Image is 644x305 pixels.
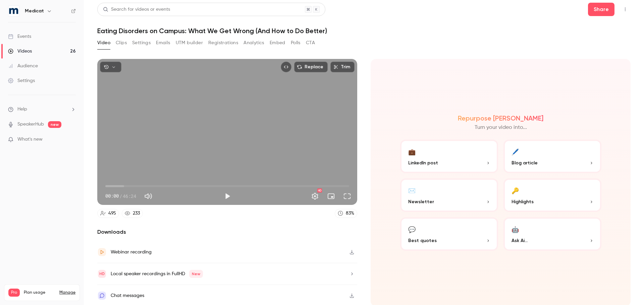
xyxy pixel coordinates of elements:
button: Mute [142,189,155,203]
a: Manage [59,290,75,295]
button: 💼LinkedIn post [400,140,498,173]
div: Videos [8,48,32,55]
button: Top Bar Actions [620,4,631,15]
div: Local speaker recordings in FullHD [111,270,203,278]
button: ✉️Newsletter [400,178,498,212]
span: New [189,270,203,278]
button: Turn on miniplayer [324,189,338,203]
div: Chat messages [111,292,144,300]
a: 495 [97,209,119,218]
h2: Downloads [97,228,357,236]
button: 🔑Highlights [503,178,601,212]
span: Ask Ai... [512,237,528,244]
div: Settings [8,77,35,84]
iframe: Noticeable Trigger [68,137,76,143]
button: 🤖Ask Ai... [503,217,601,251]
img: Medicat [8,6,19,16]
div: 233 [133,210,140,217]
div: ✉️ [408,185,416,196]
div: Webinar recording [111,248,152,256]
span: Blog article [512,159,538,166]
span: 46:24 [123,193,136,200]
div: 00:00 [105,193,136,200]
h1: Eating Disorders on Campus: What We Get Wrong (And How to Do Better) [97,27,631,35]
p: Turn your video into... [475,124,527,132]
span: Help [17,106,27,113]
div: 🔑 [512,185,519,196]
span: Highlights [512,198,534,205]
button: Settings [132,37,151,48]
a: 233 [122,209,143,218]
button: Clips [116,37,127,48]
button: Embed [270,37,285,48]
button: Registrations [208,37,238,48]
h6: Medicat [25,8,44,14]
button: Trim [330,62,355,72]
div: 💬 [408,224,416,234]
button: CTA [306,37,315,48]
div: 83 % [346,210,354,217]
button: Embed video [281,62,291,72]
button: Replace [294,62,328,72]
div: 🤖 [512,224,519,234]
button: Settings [308,189,322,203]
div: 495 [108,210,116,217]
div: 💼 [408,146,416,157]
button: 🖊️Blog article [503,140,601,173]
div: Search for videos or events [103,6,170,13]
div: HD [317,188,322,193]
span: new [48,121,61,128]
div: Audience [8,63,38,69]
span: What's new [17,136,43,143]
button: Emails [156,37,170,48]
div: Events [8,33,31,40]
span: Best quotes [408,237,437,244]
button: Play [221,189,234,203]
span: Newsletter [408,198,434,205]
a: 83% [335,209,357,218]
button: Full screen [340,189,354,203]
span: Plan usage [24,290,55,295]
div: 🖊️ [512,146,519,157]
span: 00:00 [105,193,119,200]
button: Share [588,3,614,16]
span: Pro [8,289,20,297]
span: LinkedIn post [408,159,438,166]
button: Analytics [244,37,264,48]
button: Polls [291,37,301,48]
h2: Repurpose [PERSON_NAME] [458,114,543,122]
button: 💬Best quotes [400,217,498,251]
a: SpeakerHub [17,121,44,128]
li: help-dropdown-opener [8,106,76,113]
button: Video [97,37,110,48]
button: UTM builder [176,37,203,48]
span: / [119,193,122,200]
